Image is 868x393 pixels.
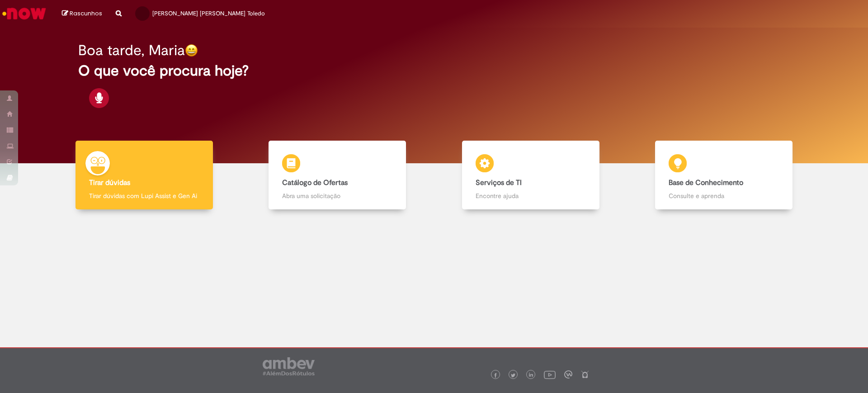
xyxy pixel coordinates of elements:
[544,369,556,380] img: logo_footer_youtube.png
[78,63,790,79] h2: O que você procura hoje?
[282,178,348,187] b: Catálogo de Ofertas
[47,141,241,210] a: Tirar dúvidas Tirar dúvidas com Lupi Assist e Gen Ai
[669,178,743,187] b: Base de Conhecimento
[282,191,392,200] p: Abra uma solicitação
[1,5,47,23] img: ServiceNow
[89,178,130,187] b: Tirar dúvidas
[78,43,185,58] h2: Boa tarde, Maria
[529,373,533,378] img: logo_footer_linkedin.png
[241,141,434,210] a: Catálogo de Ofertas Abra uma solicitação
[511,373,515,378] img: logo_footer_twitter.png
[263,357,315,375] img: logo_footer_ambev_rotulo_gray.png
[70,9,102,18] span: Rascunhos
[89,191,199,200] p: Tirar dúvidas com Lupi Assist e Gen Ai
[152,9,265,17] span: [PERSON_NAME] [PERSON_NAME] Toledo
[476,178,522,187] b: Serviços de TI
[62,9,102,18] a: Rascunhos
[669,191,779,200] p: Consulte e aprenda
[434,141,627,210] a: Serviços de TI Encontre ajuda
[581,370,589,379] img: logo_footer_naosei.png
[476,191,586,200] p: Encontre ajuda
[185,44,198,57] img: happy-face.png
[493,373,498,378] img: logo_footer_facebook.png
[627,141,821,210] a: Base de Conhecimento Consulte e aprenda
[564,370,572,379] img: logo_footer_workplace.png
